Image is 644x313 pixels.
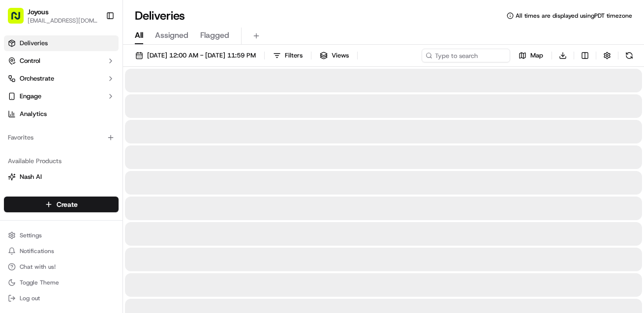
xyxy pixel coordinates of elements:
[4,88,119,104] button: Engage
[20,172,42,181] span: Nash AI
[422,49,510,62] input: Type to search
[4,228,119,242] button: Settings
[622,49,636,62] button: Refresh
[4,4,102,28] button: Joyous[EMAIL_ADDRESS][DOMAIN_NAME]
[4,260,119,274] button: Chat with us!
[4,244,119,258] button: Notifications
[28,7,49,17] button: Joyous
[516,12,632,20] span: All times are displayed using PDT timezone
[135,8,185,24] h1: Deliveries
[285,51,303,60] span: Filters
[20,263,56,271] span: Chat with us!
[135,29,143,41] span: All
[28,17,98,25] button: [EMAIL_ADDRESS][DOMAIN_NAME]
[20,294,40,302] span: Log out
[4,153,119,169] div: Available Products
[131,49,260,62] button: [DATE] 12:00 AM - [DATE] 11:59 PM
[4,169,119,185] button: Nash AI
[20,279,59,286] span: Toggle Theme
[4,291,119,305] button: Log out
[20,92,41,101] span: Engage
[4,130,119,145] div: Favorites
[20,231,42,239] span: Settings
[315,49,353,62] button: Views
[20,74,54,83] span: Orchestrate
[20,247,54,255] span: Notifications
[514,49,548,62] button: Map
[8,172,115,181] a: Nash AI
[20,110,47,118] span: Analytics
[200,29,229,41] span: Flagged
[4,71,119,86] button: Orchestrate
[57,199,78,209] span: Create
[4,197,119,212] button: Create
[20,39,48,48] span: Deliveries
[4,276,119,289] button: Toggle Theme
[530,51,543,60] span: Map
[147,51,256,60] span: [DATE] 12:00 AM - [DATE] 11:59 PM
[4,35,119,51] a: Deliveries
[20,57,40,65] span: Control
[332,51,349,60] span: Views
[4,106,119,122] a: Analytics
[155,29,188,41] span: Assigned
[269,49,307,62] button: Filters
[4,53,119,69] button: Control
